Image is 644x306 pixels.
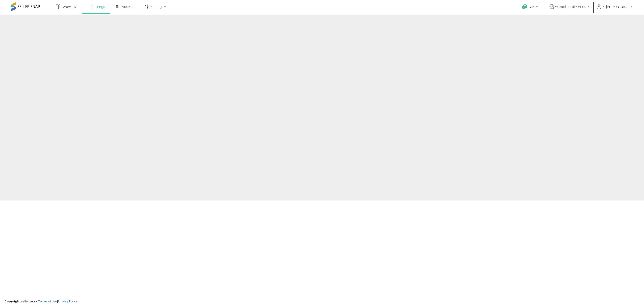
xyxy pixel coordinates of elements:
[121,4,135,9] span: DataHub
[529,5,535,9] span: Help
[602,4,629,9] span: Hi [PERSON_NAME]
[61,4,76,9] span: Overview
[555,4,586,9] span: Global Retail Online
[519,1,542,15] a: Help
[522,4,527,10] i: Get Help
[597,4,632,15] a: Hi [PERSON_NAME]
[93,4,105,9] span: Listings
